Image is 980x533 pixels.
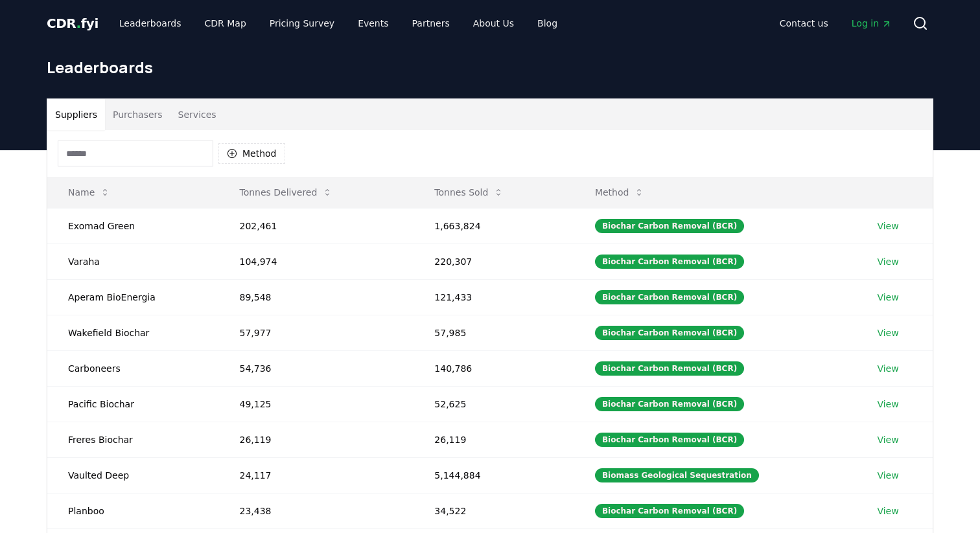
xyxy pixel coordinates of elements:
td: Wakefield Biochar [47,315,218,350]
td: Carboneers [47,350,218,386]
td: 34,522 [414,493,574,528]
td: Aperam BioEnergia [47,279,218,315]
a: About Us [463,12,524,35]
a: Events [347,12,399,35]
td: 104,974 [218,244,414,279]
td: 202,461 [218,208,414,244]
td: Vaulted Deep [47,457,218,493]
button: Tonnes Sold [424,179,514,205]
div: Biochar Carbon Removal (BCR) [595,504,744,518]
div: Biomass Geological Sequestration [595,468,759,482]
td: 24,117 [218,457,414,493]
td: 23,438 [218,493,414,528]
button: Services [170,99,224,130]
a: View [877,291,898,304]
td: 57,977 [218,315,414,350]
td: 49,125 [218,386,414,422]
td: Planboo [47,493,218,528]
td: 26,119 [218,422,414,457]
a: Log in [841,12,902,35]
h1: Leaderboards [47,57,933,78]
button: Name [58,179,121,205]
span: . [76,16,81,31]
a: Blog [527,12,568,35]
a: View [877,505,898,517]
td: 121,433 [414,279,574,315]
a: View [877,469,898,482]
a: Contact us [769,12,839,35]
a: Partners [402,12,460,35]
div: Biochar Carbon Removal (BCR) [595,397,744,411]
div: Biochar Carbon Removal (BCR) [595,433,744,447]
td: 5,144,884 [414,457,574,493]
td: 54,736 [218,350,414,386]
a: Leaderboards [109,12,192,35]
div: Biochar Carbon Removal (BCR) [595,361,744,376]
td: Varaha [47,244,218,279]
td: 26,119 [414,422,574,457]
td: Pacific Biochar [47,386,218,422]
a: CDR Map [194,12,257,35]
div: Biochar Carbon Removal (BCR) [595,290,744,304]
td: Freres Biochar [47,422,218,457]
button: Tonnes Delivered [229,179,343,205]
button: Suppliers [47,99,105,130]
a: View [877,255,898,268]
button: Purchasers [105,99,170,130]
td: 140,786 [414,350,574,386]
button: Method [218,143,285,164]
a: Pricing Survey [259,12,345,35]
nav: Main [769,12,902,35]
a: View [877,433,898,446]
a: CDR.fyi [47,14,99,32]
div: Biochar Carbon Removal (BCR) [595,326,744,340]
button: Method [585,179,655,205]
td: 220,307 [414,244,574,279]
td: 89,548 [218,279,414,315]
a: View [877,362,898,375]
a: View [877,326,898,339]
a: View [877,220,898,232]
td: Exomad Green [47,208,218,244]
span: CDR fyi [47,16,99,31]
nav: Main [109,12,568,35]
td: 1,663,824 [414,208,574,244]
span: Log in [852,17,892,30]
div: Biochar Carbon Removal (BCR) [595,255,744,269]
a: View [877,398,898,411]
td: 57,985 [414,315,574,350]
div: Biochar Carbon Removal (BCR) [595,219,744,233]
td: 52,625 [414,386,574,422]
